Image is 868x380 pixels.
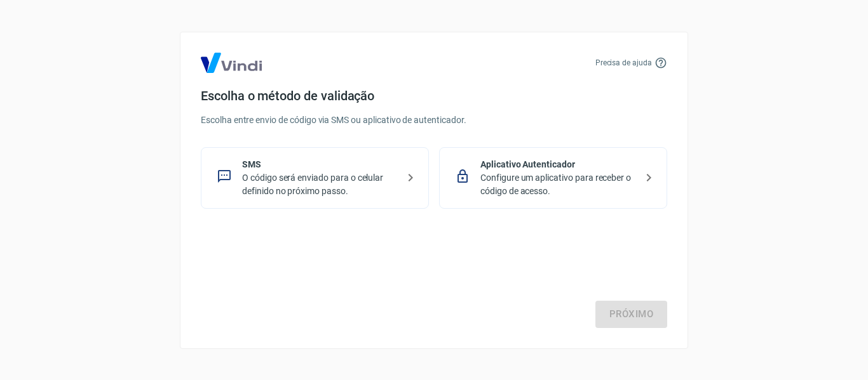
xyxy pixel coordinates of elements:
p: Configure um aplicativo para receber o código de acesso. [480,171,636,198]
p: O código será enviado para o celular definido no próximo passo. [242,171,398,198]
p: Aplicativo Autenticador [480,158,636,171]
img: Logo Vind [201,53,262,73]
p: SMS [242,158,398,171]
p: Precisa de ajuda [595,57,652,69]
div: SMSO código será enviado para o celular definido no próximo passo. [201,147,429,209]
h4: Escolha o método de validação [201,88,667,103]
div: Aplicativo AutenticadorConfigure um aplicativo para receber o código de acesso. [439,147,667,209]
p: Escolha entre envio de código via SMS ou aplicativo de autenticador. [201,114,667,127]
